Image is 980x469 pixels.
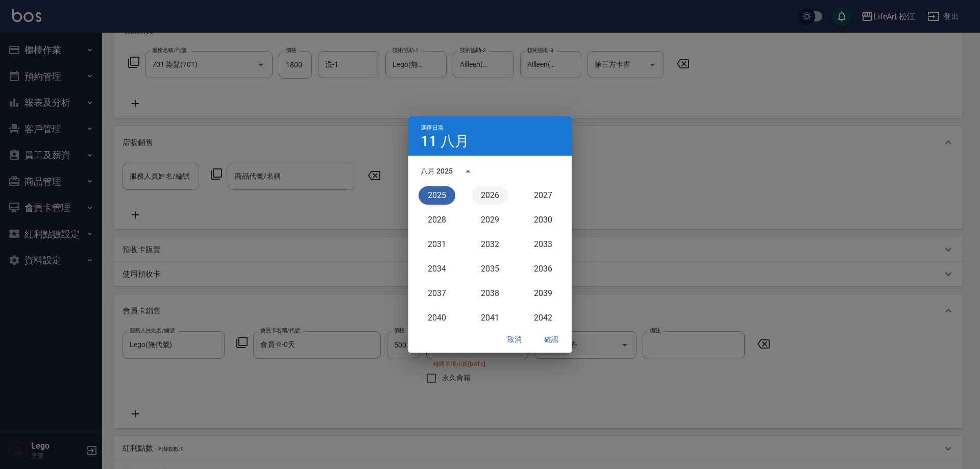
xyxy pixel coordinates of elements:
[421,166,453,177] div: 八月 2025
[421,125,444,131] span: 選擇日期
[419,260,455,278] button: 2034
[419,211,455,229] button: 2028
[456,159,480,184] button: year view is open, switch to calendar view
[498,330,531,349] button: 取消
[419,235,455,254] button: 2031
[419,309,455,327] button: 2040
[525,260,561,278] button: 2036
[525,186,561,205] button: 2027
[472,260,508,278] button: 2035
[535,330,568,349] button: 確認
[419,284,455,303] button: 2037
[472,186,508,205] button: 2026
[525,211,561,229] button: 2030
[421,135,469,147] h4: 11 八月
[472,235,508,254] button: 2032
[525,235,561,254] button: 2033
[472,284,508,303] button: 2038
[525,309,561,327] button: 2042
[472,211,508,229] button: 2029
[472,309,508,327] button: 2041
[419,186,455,205] button: 2025
[525,284,561,303] button: 2039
